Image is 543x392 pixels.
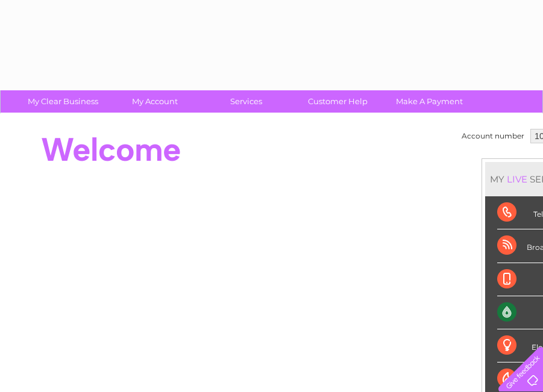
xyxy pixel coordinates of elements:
div: LIVE [504,173,530,185]
a: My Clear Business [13,90,113,113]
a: Customer Help [288,90,388,113]
a: Make A Payment [380,90,479,113]
a: Services [196,90,296,113]
a: My Account [105,90,204,113]
td: Account number [459,126,527,146]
